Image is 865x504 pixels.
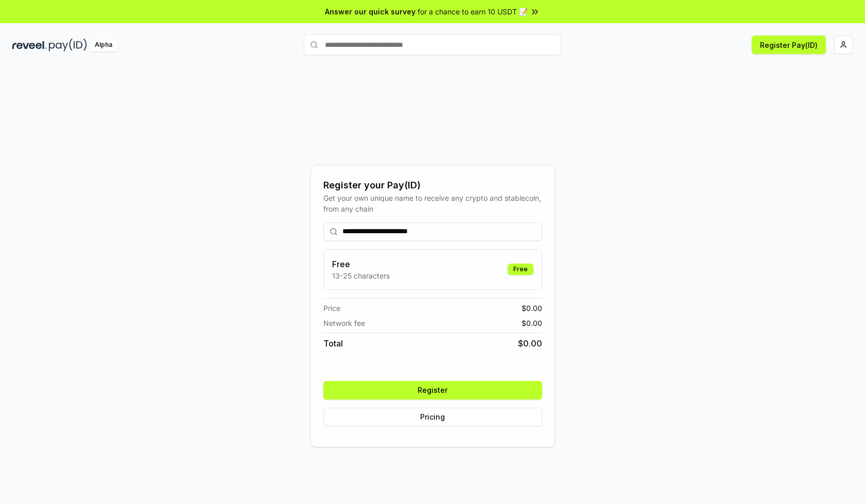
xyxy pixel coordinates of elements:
button: Pricing [323,408,542,426]
div: Free [508,264,533,275]
div: Alpha [89,39,118,51]
div: Register your Pay(ID) [323,178,542,193]
span: $ 0.00 [522,318,542,328]
button: Register Pay(ID) [752,36,826,54]
span: for a chance to earn 10 USDT 📝 [418,6,528,17]
h3: Free [332,258,390,270]
button: Register [323,381,542,399]
span: Answer our quick survey [325,6,416,17]
div: Get your own unique name to receive any crypto and stablecoin, from any chain [323,193,542,214]
img: pay_id [49,39,87,51]
span: Network fee [323,318,365,328]
img: reveel_dark [12,39,47,51]
span: $ 0.00 [522,303,542,314]
span: $ 0.00 [518,337,542,350]
span: Total [323,337,343,350]
span: Price [323,303,340,314]
p: 13-25 characters [332,270,390,281]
